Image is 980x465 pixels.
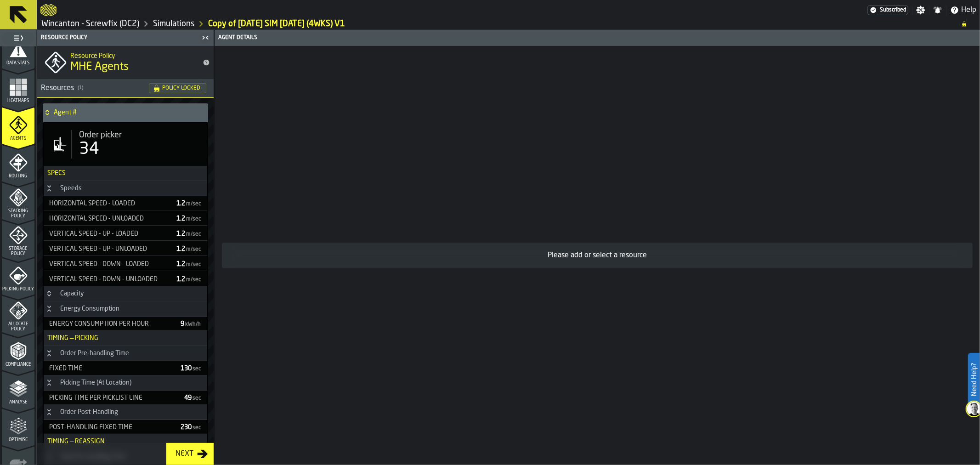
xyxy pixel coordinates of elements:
[2,98,34,103] span: Heatmaps
[55,379,137,386] div: Picking Time (At Location)
[44,391,207,405] div: StatList-item-Picking Time per Picklist line
[44,317,207,331] div: StatList-item-Energy Consumption Per Hour
[946,5,980,16] label: button-toggle-Help
[2,437,34,442] span: Optimise
[45,276,169,283] div: Vertical Speed - Down - Unloaded
[44,301,207,317] h3: title-section-Energy Consumption
[44,290,55,297] button: Button-Capacity-closed
[2,136,34,141] span: Agents
[2,107,34,144] li: menu Agents
[43,103,204,122] div: Agent #
[181,321,202,327] span: 9
[39,34,199,41] div: Resource Policy
[2,400,34,405] span: Analyse
[44,286,207,301] h3: title-section-Capacity
[45,200,169,207] div: Horizontal Speed - Loaded
[79,130,122,140] span: Order picker
[37,79,214,98] h3: title-section-[object Object]
[969,354,979,405] label: Need Help?
[186,262,201,267] span: m/sec
[153,19,194,29] a: link-to-/wh/i/63e073f5-5036-4912-aacb-dea34a669cb3
[37,30,214,46] header: Resource Policy
[40,18,976,29] nav: Breadcrumb
[44,227,207,241] div: StatList-item-Vertical Speed - Up - Loaded
[45,320,173,328] div: Energy Consumption Per Hour
[880,7,906,13] span: Subscribed
[176,276,202,283] span: 1.2
[867,5,908,15] a: link-to-/wh/i/63e073f5-5036-4912-aacb-dea34a669cb3/settings/billing
[44,185,55,192] button: Button-Speeds-open
[44,242,207,256] div: StatList-item-Vertical Speed - Up - Unloaded
[181,365,202,372] span: 130
[44,375,207,391] h3: title-section-Picking Time (At Location)
[44,272,207,286] div: StatList-item-Vertical Speed - Down - Unloaded
[44,211,207,226] div: StatList-item-Horizontal Speed - Unloaded
[162,85,200,91] span: Policy Locked
[184,395,202,401] span: 49
[176,215,202,222] span: 1.2
[44,405,207,420] h3: title-section-Order Post-Handling
[44,170,66,177] span: Specs
[176,261,202,267] span: 1.2
[2,182,34,219] li: menu Stacking Policy
[45,394,177,402] div: Picking Time per Picklist line
[41,83,149,94] div: Resources
[199,32,212,43] label: button-toggle-Close me
[54,109,204,116] h4: Agent #
[44,335,98,342] span: Timing — Picking
[45,365,173,372] div: Fixed time
[41,19,139,29] a: link-to-/wh/i/63e073f5-5036-4912-aacb-dea34a669cb3
[186,232,201,237] span: m/sec
[2,362,34,367] span: Compliance
[55,290,89,297] div: Capacity
[44,420,207,434] div: StatList-item-Post-Handling Fixed Time
[172,448,197,459] div: Next
[216,34,978,41] div: Agent details
[78,85,83,91] span: ( 1 )
[2,333,34,370] li: menu Compliance
[2,322,34,332] span: Allocate Policy
[2,295,34,332] li: menu Allocate Policy
[181,424,202,431] span: 230
[176,200,202,207] span: 1.2
[44,361,207,375] div: StatList-item-Fixed time
[2,61,34,66] span: Data Stats
[2,32,34,45] label: button-toggle-Toggle Full Menu
[45,261,169,268] div: Vertical Speed - Down - Loaded
[44,379,55,386] button: Button-Picking Time (At Location)-open
[55,185,87,192] div: Speeds
[55,350,135,357] div: Order Pre-handling Time
[193,366,201,372] span: sec
[40,2,57,18] a: logo-header
[193,396,201,401] span: sec
[186,277,201,283] span: m/sec
[2,287,34,292] span: Picking Policy
[44,438,105,445] span: Timing — Reassign
[912,6,929,15] label: button-toggle-Settings
[37,46,214,79] div: title-MHE Agents
[44,257,207,271] div: StatList-item-Vertical Speed - Down - Loaded
[2,258,34,295] li: menu Picking Policy
[44,346,207,361] h3: title-section-Order Pre-handling Time
[44,331,207,346] h3: title-section-Timing — Picking
[70,51,195,60] h2: Sub Title
[867,5,908,15] div: Menu Subscription
[44,196,207,210] div: StatList-item-Horizontal Speed - Loaded
[44,166,207,181] h3: title-section-Specs
[44,434,207,449] h3: title-section-Timing — Reassign
[45,245,169,253] div: Vertical Speed - Up - Unloaded
[44,408,55,416] button: Button-Order Post-Handling-open
[79,130,200,140] div: Title
[45,230,169,238] div: Vertical Speed - Up - Loaded
[176,231,202,237] span: 1.2
[2,145,34,181] li: menu Routing
[193,425,201,431] span: sec
[2,408,34,445] li: menu Optimise
[70,60,129,74] span: MHE Agents
[229,250,965,261] div: Please add or select a resource
[2,32,34,68] li: menu Data Stats
[186,201,201,207] span: m/sec
[55,305,125,312] div: Energy Consumption
[2,371,34,408] li: menu Analyse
